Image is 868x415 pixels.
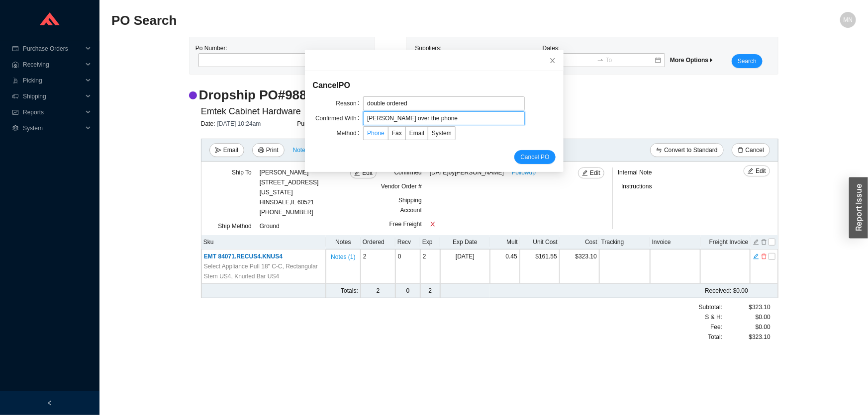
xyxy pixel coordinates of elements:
[260,223,280,230] span: Ground
[301,104,315,118] button: info-circle
[670,57,714,64] span: More Options
[732,143,770,157] button: deleteCancel
[520,235,560,249] th: Unit Cost
[23,120,83,136] span: System
[547,55,595,65] input: From
[293,145,317,155] span: Notes ( 2 )
[420,284,440,298] td: 2
[392,130,402,137] span: Fax
[701,235,751,249] th: Freight Invoice
[582,170,588,177] span: edit
[753,252,760,259] button: edit
[12,109,19,115] span: fund
[362,168,373,178] span: Edit
[420,249,440,284] td: 2
[47,400,53,406] span: left
[337,126,363,140] label: Method
[297,120,336,127] span: Purchase rep:
[303,108,314,114] span: info-circle
[258,147,264,154] span: printer
[756,166,766,176] span: Edit
[844,12,853,28] span: MN
[597,57,604,64] span: to
[618,169,652,176] span: Internal Note
[520,152,549,162] span: Cancel PO
[199,86,328,104] h2: Dropship PO # 988482
[520,249,560,284] td: $161.55
[12,46,19,52] span: credit-card
[23,104,83,120] span: Reports
[512,167,536,177] a: Followup
[761,252,768,259] button: delete
[732,54,763,68] button: Search
[599,235,650,249] th: Tracking
[395,235,420,249] th: Recv
[705,312,723,322] span: S & H:
[361,235,395,249] th: Ordered
[656,147,662,154] span: swap
[252,143,285,157] button: printerPrint
[440,249,490,284] td: [DATE]
[738,56,757,66] span: Search
[209,143,244,157] button: sendEmail
[195,43,325,68] div: Po Number:
[341,287,358,294] span: Totals:
[326,235,361,249] th: Notes
[756,322,771,332] span: $0.00
[699,302,722,312] span: Subtotal:
[664,145,717,155] span: Convert to Standard
[705,287,731,294] span: Received:
[23,41,83,57] span: Purchase Orders
[266,145,279,155] span: Print
[578,167,604,178] button: editEdit
[389,221,422,228] span: Free Freight
[292,145,318,152] button: Notes (2)
[722,312,771,322] div: $0.00
[394,169,422,176] span: Confirmed
[111,12,670,29] h2: PO Search
[753,238,760,245] button: edit
[218,223,251,230] span: Ship Method
[350,167,377,178] button: editEdit
[201,104,301,119] span: Emtek Cabinet Hardware
[722,332,771,342] div: $323.10
[744,166,770,176] button: editEdit
[430,167,504,177] span: [DATE] by [PERSON_NAME]
[315,111,363,125] label: Confirmed With
[232,169,252,176] span: Ship To
[260,167,351,217] div: [PHONE_NUMBER]
[540,43,668,68] div: Dates:
[761,253,767,260] span: delete
[361,249,395,284] td: 2
[260,167,351,207] div: [PERSON_NAME] [STREET_ADDRESS][US_STATE] HINSDALE , IL 60521
[12,125,19,131] span: setting
[650,235,701,249] th: Invoice
[549,57,556,64] span: close
[738,147,744,154] span: delete
[597,57,604,64] span: swap-right
[420,235,440,249] th: Exp
[354,170,360,177] span: edit
[223,145,238,155] span: Email
[590,168,600,178] span: Edit
[432,130,452,137] span: System
[413,43,540,68] div: Suppliers:
[560,249,599,284] td: $323.10
[746,145,764,155] span: Cancel
[560,235,599,249] th: Cost
[409,130,424,137] span: Email
[490,284,750,298] td: $0.00
[440,235,490,249] th: Exp Date
[217,120,261,127] span: [DATE] 10:24am
[708,332,723,342] span: Total:
[23,88,83,104] span: Shipping
[761,238,768,245] button: delete
[722,302,771,312] div: $323.10
[201,120,217,127] span: Date:
[215,147,221,154] span: send
[313,79,556,92] div: Cancel PO
[330,251,356,258] button: Notes (1)
[650,143,723,157] button: swapConvert to Standard
[710,322,722,332] span: Fee :
[753,253,759,260] span: edit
